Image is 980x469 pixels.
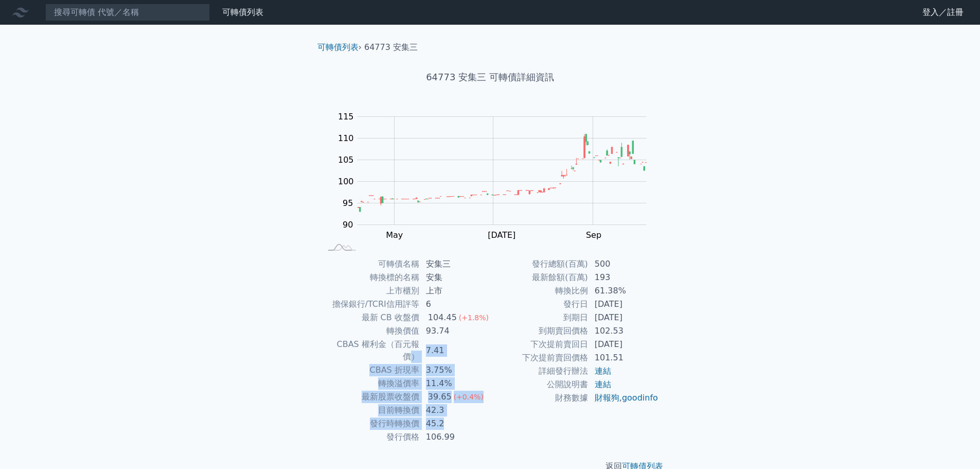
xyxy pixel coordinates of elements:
[490,364,589,378] td: 詳細發行辦法
[420,417,490,430] td: 45.2
[322,271,420,284] td: 轉換標的名稱
[490,271,589,284] td: 最新餘額(百萬)
[322,324,420,338] td: 轉換價值
[222,7,263,17] a: 可轉債列表
[386,230,403,240] tspan: May
[420,377,490,390] td: 11.4%
[426,391,454,403] div: 39.65
[309,70,671,84] h1: 64773 安集三 可轉債詳細資訊
[338,133,354,143] tspan: 110
[45,4,210,21] input: 搜尋可轉債 代號／名稱
[420,338,490,363] td: 7.41
[317,41,362,54] li: ›
[589,391,659,405] td: ,
[622,393,658,403] a: goodinfo
[420,271,490,284] td: 安集
[317,42,359,52] a: 可轉債列表
[322,257,420,271] td: 可轉債名稱
[420,404,490,417] td: 42.3
[595,379,611,389] a: 連結
[586,230,601,240] tspan: Sep
[595,393,619,403] a: 財報狗
[426,311,459,324] div: 104.45
[420,430,490,444] td: 106.99
[420,257,490,271] td: 安集三
[459,314,489,322] span: (+1.8%)
[343,198,353,208] tspan: 95
[589,324,659,338] td: 102.53
[490,257,589,271] td: 發行總額(百萬)
[420,363,490,377] td: 3.75%
[589,298,659,311] td: [DATE]
[420,284,490,298] td: 上市
[490,351,589,364] td: 下次提前賣回價格
[322,404,420,417] td: 目前轉換價
[490,311,589,324] td: 到期日
[338,155,354,165] tspan: 105
[322,363,420,377] td: CBAS 折現率
[333,112,662,240] g: Chart
[589,311,659,324] td: [DATE]
[454,393,484,401] span: (+0.4%)
[490,378,589,391] td: 公開說明書
[322,284,420,298] td: 上市櫃別
[589,351,659,364] td: 101.51
[322,390,420,404] td: 最新股票收盤價
[322,377,420,390] td: 轉換溢價率
[490,391,589,405] td: 財務數據
[490,298,589,311] td: 發行日
[420,324,490,338] td: 93.74
[595,366,611,376] a: 連結
[589,257,659,271] td: 500
[322,417,420,430] td: 發行時轉換價
[488,230,515,240] tspan: [DATE]
[420,298,490,311] td: 6
[322,298,420,311] td: 擔保銀行/TCRI信用評等
[322,338,420,363] td: CBAS 權利金（百元報價）
[338,112,354,121] tspan: 115
[929,420,980,469] iframe: Chat Widget
[589,271,659,284] td: 193
[589,338,659,351] td: [DATE]
[343,220,353,230] tspan: 90
[589,284,659,298] td: 61.38%
[364,41,418,54] li: 64773 安集三
[322,311,420,324] td: 最新 CB 收盤價
[490,284,589,298] td: 轉換比例
[914,4,972,21] a: 登入／註冊
[490,338,589,351] td: 下次提前賣回日
[338,177,354,186] tspan: 100
[929,420,980,469] div: 聊天小工具
[490,324,589,338] td: 到期賣回價格
[322,430,420,444] td: 發行價格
